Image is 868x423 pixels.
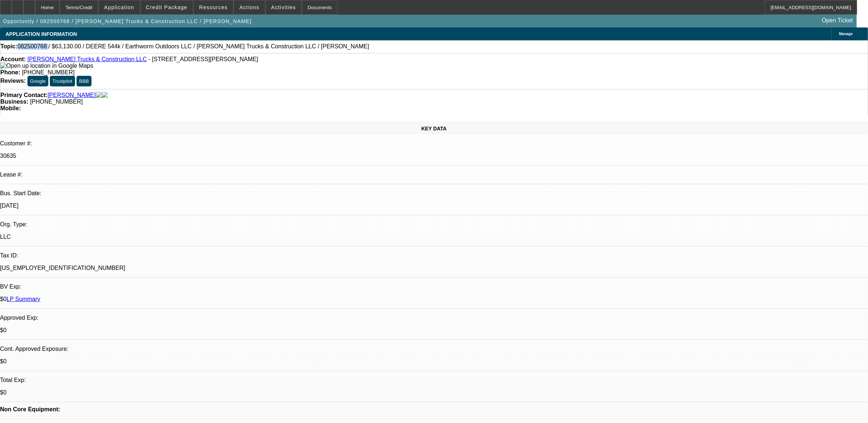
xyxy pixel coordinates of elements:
span: 082500768 / $63,130.00 / DEERE 544k / Earthworm Outdoors LLC / [PERSON_NAME] Trucks & Constructio... [18,43,369,50]
button: Activities [266,0,302,14]
span: Application [104,4,134,10]
button: Google [27,76,48,86]
img: linkedin-icon.png [102,92,108,99]
span: Resources [199,4,228,10]
a: [PERSON_NAME] Trucks & Construction LLC [27,56,147,62]
span: [PHONE_NUMBER] [30,99,83,105]
span: KEY DATA [421,126,447,131]
strong: Reviews: [0,78,26,84]
span: Manage [839,32,853,36]
a: [PERSON_NAME] [48,92,96,99]
span: - [STREET_ADDRESS][PERSON_NAME] [149,56,258,62]
button: Credit Package [141,0,193,14]
span: Activities [271,4,296,10]
a: LP Summary [7,296,40,302]
strong: Business: [0,99,28,105]
span: [PHONE_NUMBER] [22,69,75,75]
button: Trustpilot [50,76,75,86]
strong: Phone: [0,69,20,75]
strong: Primary Contact: [0,92,48,99]
span: Opportunity / 082500768 / [PERSON_NAME] Trucks & Construction LLC / [PERSON_NAME] [3,18,252,24]
span: Credit Package [146,4,187,10]
img: Open up location in Google Maps [0,63,93,69]
button: Application [98,0,139,14]
a: Open Ticket [819,14,856,27]
span: APPLICATION INFORMATION [5,31,77,37]
button: BBB [77,76,92,86]
img: facebook-icon.png [96,92,102,99]
strong: Account: [0,56,26,62]
strong: Mobile: [0,105,21,111]
strong: Topic: [0,43,18,50]
button: Resources [194,0,233,14]
span: Actions [239,4,260,10]
a: View Google Maps [0,63,93,69]
button: Actions [234,0,265,14]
